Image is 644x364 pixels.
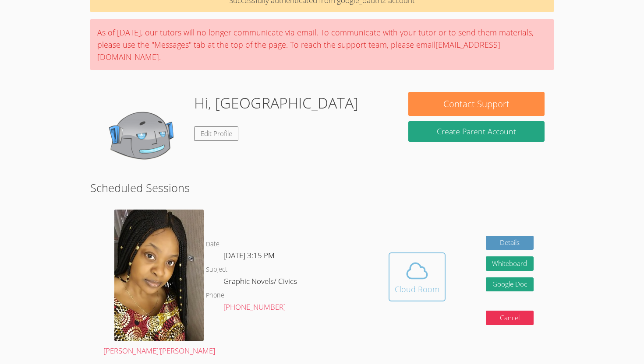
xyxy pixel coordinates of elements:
[223,302,286,312] a: [PHONE_NUMBER]
[395,283,439,295] div: Cloud Room
[99,92,187,179] img: default.png
[103,210,215,357] a: [PERSON_NAME]'[PERSON_NAME]
[206,239,219,250] dt: Date
[223,275,299,290] dd: Graphic Novels/ Civics
[389,252,446,301] button: Cloud Room
[90,179,554,196] h2: Scheduled Sessions
[486,311,534,325] button: Cancel
[486,256,534,271] button: Whiteboard
[114,210,204,341] img: avatar.png
[408,92,544,116] button: Contact Support
[194,126,239,141] a: Edit Profile
[206,264,227,275] dt: Subject
[486,277,534,292] a: Google Doc
[408,121,544,142] button: Create Parent Account
[223,250,275,260] span: [DATE] 3:15 PM
[90,19,554,70] div: As of [DATE], our tutors will no longer communicate via email. To communicate with your tutor or ...
[194,92,358,114] h1: Hi, [GEOGRAPHIC_DATA]
[486,236,534,250] a: Details
[206,290,224,301] dt: Phone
